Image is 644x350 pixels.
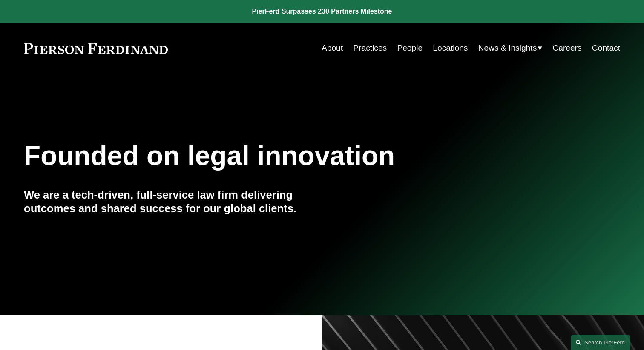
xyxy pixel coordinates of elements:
[592,40,620,56] a: Contact
[353,40,387,56] a: Practices
[24,140,521,171] h1: Founded on legal innovation
[433,40,468,56] a: Locations
[478,40,543,56] a: folder dropdown
[24,188,322,216] h4: We are a tech-driven, full-service law firm delivering outcomes and shared success for our global...
[571,335,630,350] a: Search this site
[552,40,581,56] a: Careers
[322,40,343,56] a: About
[397,40,423,56] a: People
[478,41,537,56] span: News & Insights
